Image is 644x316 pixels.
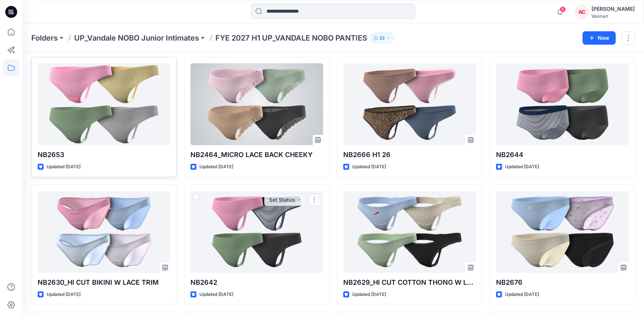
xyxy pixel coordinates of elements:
[38,150,170,160] p: NB2653
[505,291,539,299] p: Updated [DATE]
[591,4,635,13] div: [PERSON_NAME]
[38,191,170,273] a: NB2630_HI CUT BIKINI W LACE TRIM
[591,13,635,19] div: Walmart
[496,277,629,288] p: NB2676
[38,63,170,145] a: NB2653
[38,277,170,288] p: NB2630_HI CUT BIKINI W LACE TRIM
[583,31,616,45] button: New
[379,34,385,42] p: 22
[575,5,588,19] div: AC
[190,63,323,145] a: NB2464_MICRO LACE BACK CHEEKY
[47,163,80,171] p: Updated [DATE]
[343,277,476,288] p: NB2629_HI CUT COTTON THONG W LACE TRIM
[496,191,629,273] a: NB2676
[352,163,386,171] p: Updated [DATE]
[74,33,199,43] a: UP_Vandale NOBO Junior Intimates
[190,150,323,160] p: NB2464_MICRO LACE BACK CHEEKY
[352,291,386,299] p: Updated [DATE]
[199,163,233,171] p: Updated [DATE]
[343,191,476,273] a: NB2629_HI CUT COTTON THONG W LACE TRIM
[560,6,566,12] span: 8
[505,163,539,171] p: Updated [DATE]
[47,291,80,299] p: Updated [DATE]
[496,150,629,160] p: NB2644
[215,33,367,43] p: FYE 2027 H1 UP_VANDALE NOBO PANTIES
[343,63,476,145] a: NB2666 H1 26
[496,63,629,145] a: NB2644
[370,33,394,43] button: 22
[190,191,323,273] a: NB2642
[343,150,476,160] p: NB2666 H1 26
[199,291,233,299] p: Updated [DATE]
[190,277,323,288] p: NB2642
[31,33,58,43] a: Folders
